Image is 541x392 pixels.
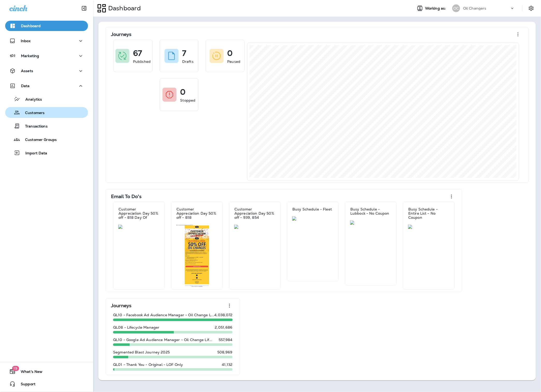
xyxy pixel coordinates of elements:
[113,338,212,342] p: QL10 - Google Ad Audience Manager - Oil Change Lif...
[21,84,30,88] p: Data
[113,325,159,329] p: QL08 - Lifecycle Manager
[350,221,391,225] img: 300e4ae7-e07f-4a9d-b22e-8e572706a6a6.jpg
[180,98,195,103] p: Stopped
[5,147,88,158] button: Import Data
[5,36,88,46] button: Inbox
[133,59,151,64] p: Published
[5,366,88,377] button: 19What's New
[21,39,31,43] p: Inbox
[219,338,233,342] p: 557,984
[21,24,41,28] p: Dashboard
[16,370,42,376] span: What's New
[133,51,142,56] p: 67
[217,350,233,354] p: 508,969
[227,51,233,56] p: 0
[182,59,194,64] p: Drafts
[5,120,88,131] button: Transactions
[234,225,276,229] img: 17030d4f-7b18-4214-9923-ef0b03470365.jpg
[215,325,232,329] p: 2,051,686
[234,207,275,220] p: Customer Appreciation Day 50% off - 939, 854
[111,194,142,199] p: Email To Do's
[111,32,131,37] p: Journeys
[5,94,88,104] button: Analytics
[176,225,218,287] img: 2380cc54-6667-49ba-8090-96a8389e2ca2.jpg
[222,363,233,367] p: 41,132
[182,51,186,56] p: 7
[77,3,91,13] button: Collapse Sidebar
[20,124,48,129] p: Transactions
[20,151,47,156] p: Import Data
[5,66,88,76] button: Assets
[350,207,391,215] p: Busy Schedule - Lubbock - No Coupon
[214,313,232,317] p: 4,038,072
[227,59,240,64] p: Paused
[111,303,131,308] p: Journeys
[5,379,88,389] button: Support
[292,207,332,211] p: Busy Schedule - Fleet
[425,6,447,11] span: Working as:
[180,89,186,95] p: 0
[5,51,88,61] button: Marketing
[452,4,460,12] div: OC
[16,382,35,388] span: Support
[20,111,45,116] p: Customers
[527,4,536,13] button: Settings
[408,225,449,229] img: b599ffed-61e1-4799-a6d6-5e8bf9e35799.jpg
[113,313,214,317] p: QL10 - Facebook Ad Audience Manager - Oil Change L...
[118,225,160,229] img: 7f93ac32-390f-4a3f-b72f-d7db438b21c6.jpg
[20,138,57,142] p: Customer Groups
[12,366,19,371] span: 19
[118,207,159,220] p: Customer Appreciation Day 50% off - 818 Day Of
[5,21,88,31] button: Dashboard
[408,207,449,220] p: Busy Schedule - Entire List - No Coupon
[106,4,141,12] p: Dashboard
[113,350,170,354] p: Segmented Blast Journey 2025
[20,97,42,102] p: Analytics
[176,207,217,220] p: Customer Appreciation Day 50% off - 818
[113,363,183,367] p: QL01 - Thank You - Original - LOF Only
[5,134,88,145] button: Customer Groups
[5,81,88,91] button: Data
[21,69,33,73] p: Assets
[21,54,39,58] p: Marketing
[292,216,334,221] img: a90f94f4-b671-4f38-a9fc-bfebc8035b81.jpg
[463,6,486,10] p: Oil Changers
[5,107,88,118] button: Customers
